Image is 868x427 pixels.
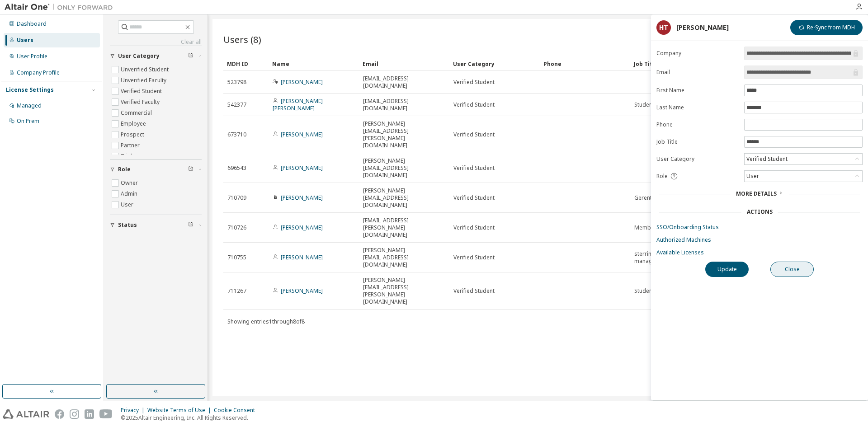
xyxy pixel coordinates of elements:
button: Role [110,160,202,179]
label: Admin [121,188,139,199]
span: 710709 [227,194,246,202]
label: Owner [121,178,140,188]
span: [PERSON_NAME][EMAIL_ADDRESS][DOMAIN_NAME] [363,187,445,209]
span: Showing entries 1 through 8 of 8 [227,318,305,325]
span: Users (8) [223,33,261,46]
span: Clear filter [188,221,193,229]
span: [EMAIL_ADDRESS][PERSON_NAME][DOMAIN_NAME] [363,217,445,239]
span: 710755 [227,254,246,261]
span: Clear filter [188,166,193,173]
span: Verified Student [453,131,495,138]
span: Student [634,101,654,108]
button: Re-Sync from MDH [790,20,863,35]
p: © 2025 Altair Engineering, Inc. All Rights Reserved. [121,414,260,422]
label: Partner [121,140,142,151]
img: youtube.svg [99,409,113,419]
div: License Settings [6,86,54,94]
span: 710726 [227,224,246,231]
span: More Details [736,190,777,197]
div: User Profile [17,53,47,60]
a: [PERSON_NAME] [281,131,323,138]
button: Status [110,215,202,235]
button: Update [705,262,749,277]
a: [PERSON_NAME] [281,253,323,261]
label: Verified Faculty [121,97,161,108]
label: User [121,199,135,210]
span: Verified Student [453,254,495,261]
label: Phone [656,121,739,128]
span: 711267 [227,287,246,295]
label: Prospect [121,129,146,140]
div: Dashboard [17,20,47,28]
div: User [745,171,862,182]
label: Last Name [656,104,739,111]
span: Role [118,166,131,173]
div: HT [656,20,671,35]
div: Website Terms of Use [147,407,214,414]
label: Employee [121,118,148,129]
span: Clear filter [188,52,193,60]
div: Users [17,37,33,44]
a: [PERSON_NAME] [281,78,323,86]
span: Verified Student [453,79,495,86]
div: User [745,171,760,181]
button: Close [770,262,814,277]
label: Company [656,50,739,57]
img: instagram.svg [70,409,79,419]
img: altair_logo.svg [3,409,49,419]
div: Privacy [121,407,147,414]
div: [PERSON_NAME] [676,24,729,31]
span: Verified Student [453,194,495,202]
span: 673710 [227,131,246,138]
span: sterring and suspension manager [634,250,717,265]
span: Membro [634,224,657,231]
button: User Category [110,46,202,66]
div: Verified Student [745,154,862,164]
span: Verified Student [453,287,495,295]
div: Managed [17,102,42,109]
label: Commercial [121,108,154,118]
span: [PERSON_NAME][EMAIL_ADDRESS][DOMAIN_NAME] [363,157,445,179]
span: Role [656,173,668,180]
div: MDH ID [227,56,265,71]
div: Job Title [634,56,717,71]
label: Email [656,69,739,76]
span: 523798 [227,79,246,86]
span: [PERSON_NAME][EMAIL_ADDRESS][PERSON_NAME][DOMAIN_NAME] [363,120,445,149]
span: Verified Student [453,101,495,108]
a: [PERSON_NAME] [281,164,323,172]
span: User Category [118,52,160,60]
div: Cookie Consent [214,407,260,414]
span: Status [118,221,137,229]
label: Unverified Faculty [121,75,168,86]
img: facebook.svg [55,409,64,419]
span: [PERSON_NAME][EMAIL_ADDRESS][PERSON_NAME][DOMAIN_NAME] [363,277,445,305]
div: Email [363,56,446,71]
label: Unverified Student [121,64,170,75]
a: Clear all [110,38,202,46]
a: [PERSON_NAME] [281,194,323,202]
div: Phone [543,56,627,71]
a: [PERSON_NAME] [281,224,323,231]
span: [PERSON_NAME][EMAIL_ADDRESS][DOMAIN_NAME] [363,247,445,268]
img: linkedin.svg [85,409,94,419]
a: [PERSON_NAME] [281,287,323,295]
div: Actions [747,208,773,216]
img: Altair One [5,3,118,12]
label: Trial [121,151,134,162]
span: 696543 [227,164,246,172]
a: SSO/Onboarding Status [656,224,863,231]
span: Gerente Chassi [634,194,674,202]
div: On Prem [17,117,39,125]
span: Verified Student [453,164,495,172]
label: Job Title [656,138,739,145]
a: Authorized Machines [656,236,863,244]
a: [PERSON_NAME] [PERSON_NAME] [273,97,323,112]
span: [EMAIL_ADDRESS][DOMAIN_NAME] [363,98,445,112]
span: Student [634,287,654,295]
div: Name [272,56,355,71]
a: Available Licenses [656,249,863,256]
label: First Name [656,87,739,94]
label: Verified Student [121,86,164,97]
span: [EMAIL_ADDRESS][DOMAIN_NAME] [363,75,445,89]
